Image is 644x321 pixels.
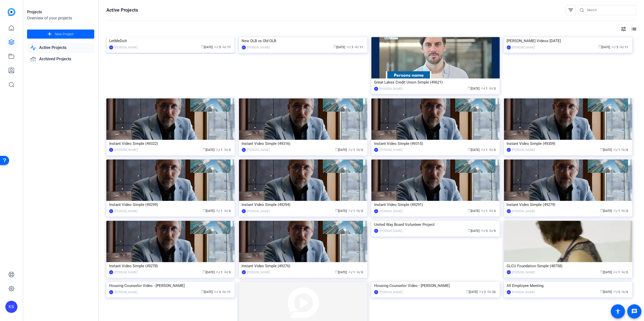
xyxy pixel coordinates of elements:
span: [DATE] [600,271,612,274]
span: / 9 [489,229,496,233]
span: radio [622,290,625,293]
span: [DATE] [203,271,214,274]
div: Overview of your projects [27,15,94,21]
span: group [348,148,351,151]
img: blue-gradient.svg [8,8,15,16]
span: group [348,270,351,273]
span: calendar_today [600,148,603,151]
div: Instant Video Simple (49299) [109,201,232,208]
mat-icon: add [46,31,53,37]
span: calendar_today [599,45,602,48]
span: / 1 [348,271,355,274]
span: group [481,229,484,232]
span: / 0 [622,271,628,274]
div: KS [374,229,378,233]
div: [PERSON_NAME] [512,147,535,152]
div: [PERSON_NAME] [247,45,270,50]
mat-icon: message [631,308,637,314]
span: [DATE] [600,209,612,213]
span: radio [224,209,227,212]
span: / 3 [347,45,353,49]
span: [DATE] [600,148,612,152]
div: [PERSON_NAME] [512,270,535,275]
span: / 11 [222,290,231,294]
span: calendar_today [600,270,603,273]
span: calendar_today [201,290,204,293]
span: / 26 [487,290,496,294]
span: [DATE] [201,290,213,294]
span: calendar_today [468,229,471,232]
span: radio [356,209,360,212]
input: Search [587,7,632,13]
div: [PERSON_NAME] [114,147,137,152]
span: / 1 [613,209,620,213]
span: / 3 [214,290,221,294]
span: radio [622,270,625,273]
span: / 6 [622,290,628,294]
span: / 5 [612,45,618,49]
span: calendar_today [600,209,603,212]
span: / 0 [622,209,628,213]
span: / 0 [356,209,363,213]
span: group [612,45,615,48]
span: group [613,209,616,212]
div: Instant Video Simple (49276) [242,262,365,270]
div: KS [374,87,378,91]
span: / 1 [216,148,223,152]
span: group [348,209,351,212]
span: radio [489,87,492,90]
span: [DATE] [335,209,347,213]
span: / 0 [622,148,628,152]
div: KS [5,301,17,313]
span: [DATE] [333,45,345,49]
div: Instant Video Simple (49322) [109,140,232,147]
span: / 1 [481,209,488,213]
div: Housing Counselor Video - [PERSON_NAME] [374,282,497,289]
span: calendar_today [600,290,603,293]
span: radio [489,148,492,151]
span: radio [222,290,225,293]
span: / 0 [489,148,496,152]
span: [DATE] [599,45,610,49]
span: group [613,290,616,293]
span: group [216,148,219,151]
div: Instant Video Simple (49278) [109,262,232,270]
span: [DATE] [468,229,480,233]
div: [PERSON_NAME] [114,209,137,214]
span: / 1 [613,148,620,152]
span: calendar_today [468,209,471,212]
span: group [613,148,616,151]
button: New Project [27,30,94,39]
span: / 0 [356,271,363,274]
div: KS [109,290,113,294]
span: group [216,209,219,212]
mat-icon: accessibility [615,308,621,314]
div: KS [109,148,113,152]
div: [PERSON_NAME] Videos [DATE] [507,37,630,45]
div: KS [242,148,246,152]
span: group [481,209,484,212]
div: All Employee Meeting [507,282,630,289]
div: KS [507,270,511,274]
span: group [216,270,219,273]
span: [DATE] [203,148,214,152]
span: group [479,290,482,293]
span: calendar_today [333,45,337,48]
span: calendar_today [468,87,471,90]
div: KS [374,290,378,294]
mat-icon: filter_list [568,7,574,13]
span: / 2 [613,290,620,294]
span: New Project [55,32,74,37]
span: / 1 [613,271,620,274]
div: New OLB vs Old OLB [242,37,365,45]
div: KS [109,270,113,274]
span: [DATE] [335,271,347,274]
div: Instant Video Simple (49279) [507,201,630,208]
span: calendar_today [468,148,471,151]
div: Instant Video Simple (49291) [374,201,497,208]
div: Instant Video Simple (49315) [374,140,497,147]
span: / 0 [224,271,231,274]
span: / 1 [216,209,223,213]
span: [DATE] [466,290,478,294]
div: [PERSON_NAME] [379,228,402,233]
